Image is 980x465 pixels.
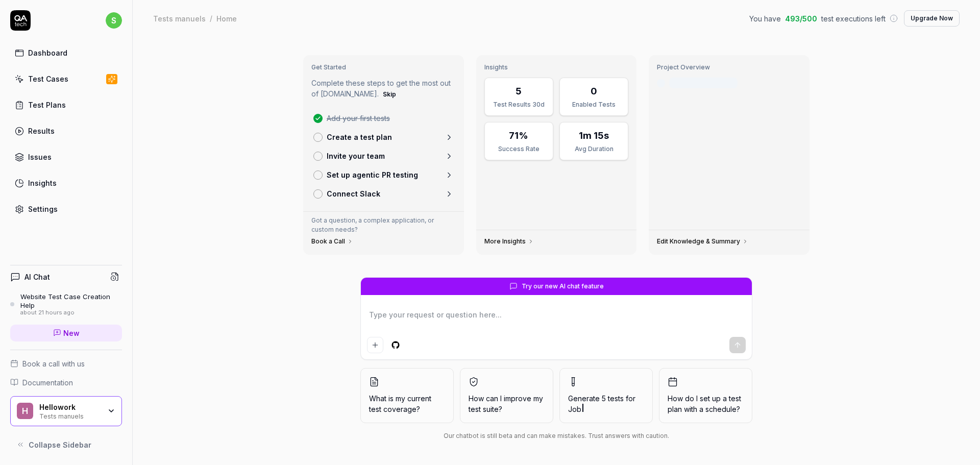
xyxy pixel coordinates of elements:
[309,128,458,146] a: Create a test plan
[311,78,456,101] p: Complete these steps to get the most out of [DOMAIN_NAME].
[469,393,545,414] span: How can I improve my test suite?
[28,47,67,58] div: Dashboard
[10,377,122,388] a: Documentation
[657,63,801,71] h3: Project Overview
[367,337,383,353] button: Add attachment
[24,272,50,282] h4: AI Chat
[369,393,445,414] span: What is my current test coverage?
[20,292,122,309] div: Website Test Case Creation Help
[10,69,122,89] a: Test Cases
[39,411,101,420] div: Tests manuels
[20,309,122,316] div: about 21 hours ago
[516,84,522,98] div: 5
[309,184,458,203] a: Connect Slack
[10,434,122,455] button: Collapse Sidebar
[904,10,960,27] button: Upgrade Now
[28,204,58,214] div: Settings
[210,13,212,23] div: /
[28,100,66,110] div: Test Plans
[28,152,52,162] div: Issues
[106,10,122,31] button: s
[28,178,57,188] div: Insights
[591,84,597,98] div: 0
[491,144,547,154] div: Success Rate
[22,377,73,388] span: Documentation
[39,403,101,412] div: Hellowork
[10,199,122,219] a: Settings
[10,358,122,369] a: Book a call with us
[10,396,122,427] button: HHelloworkTests manuels
[785,13,817,24] span: 493 / 500
[106,12,122,29] span: s
[311,237,353,246] a: Book a Call
[327,132,392,142] p: Create a test plan
[579,129,609,142] div: 1m 15s
[568,393,644,414] span: Generate 5 tests for
[484,63,629,71] h3: Insights
[559,368,653,423] button: Generate 5 tests forJob
[10,43,122,63] a: Dashboard
[566,100,622,109] div: Enabled Tests
[659,368,752,423] button: How do I set up a test plan with a schedule?
[509,129,528,142] div: 71%
[28,74,68,84] div: Test Cases
[327,151,385,161] p: Invite your team
[360,431,752,440] div: Our chatbot is still beta and can make mistakes. Trust answers with caution.
[327,169,418,180] p: Set up agentic PR testing
[566,144,622,154] div: Avg Duration
[491,100,547,109] div: Test Results 30d
[749,13,781,24] span: You have
[327,188,380,199] p: Connect Slack
[10,292,122,316] a: Website Test Case Creation Helpabout 21 hours ago
[10,173,122,193] a: Insights
[522,282,604,291] span: Try our new AI chat feature
[10,95,122,115] a: Test Plans
[484,237,534,246] a: More Insights
[360,368,454,423] button: What is my current test coverage?
[311,63,456,71] h3: Get Started
[17,403,33,419] span: H
[10,325,122,341] a: New
[153,13,206,23] div: Tests manuels
[216,13,237,23] div: Home
[29,439,91,450] span: Collapse Sidebar
[309,146,458,165] a: Invite your team
[657,237,748,246] a: Edit Knowledge & Summary
[22,358,85,369] span: Book a call with us
[309,165,458,184] a: Set up agentic PR testing
[28,126,55,136] div: Results
[821,13,886,24] span: test executions left
[311,216,456,234] p: Got a question, a complex application, or custom needs?
[63,328,80,338] span: New
[10,121,122,141] a: Results
[669,78,738,88] div: Last crawled [DATE]
[460,368,553,423] button: How can I improve my test suite?
[568,405,581,413] span: Job
[668,393,744,414] span: How do I set up a test plan with a schedule?
[381,88,398,101] button: Skip
[10,147,122,167] a: Issues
